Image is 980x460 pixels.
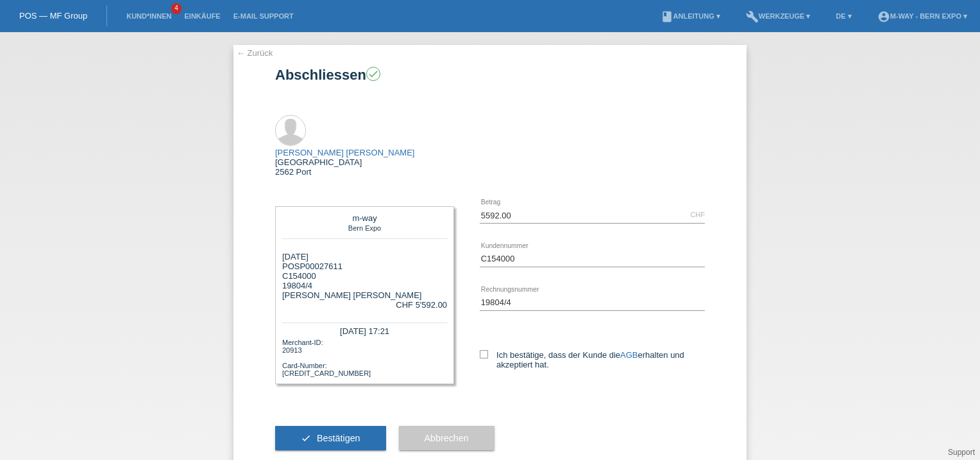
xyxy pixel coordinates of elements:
[275,148,414,177] div: [GEOGRAPHIC_DATA] 2562 Port
[227,12,300,20] a: E-Mail Support
[171,3,182,14] span: 4
[282,252,421,300] div: [DATE] POSP00027611 [PERSON_NAME] [PERSON_NAME]
[178,12,226,20] a: Einkäufe
[282,271,316,281] span: C154000
[690,211,705,218] div: CHF
[948,448,975,457] a: Support
[275,148,414,157] a: [PERSON_NAME] [PERSON_NAME]
[19,11,87,21] a: POS — MF Group
[317,433,360,443] span: Bestätigen
[620,350,638,360] a: AGB
[282,281,312,290] span: 19804/4
[829,12,857,20] a: DE ▾
[282,337,447,377] div: Merchant-ID: 20913 Card-Number: [CREDIT_CARD_NUMBER]
[654,12,727,20] a: bookAnleitung ▾
[120,12,178,20] a: Kund*innen
[739,12,817,20] a: buildWerkzeuge ▾
[480,350,705,369] label: Ich bestätige, dass der Kunde die erhalten und akzeptiert hat.
[877,10,890,23] i: account_circle
[425,433,469,443] span: Abbrechen
[367,68,379,80] i: check
[285,213,444,223] div: m-way
[285,223,444,232] div: Bern Expo
[237,48,273,58] a: ← Zurück
[301,433,311,443] i: check
[275,67,705,83] h1: Abschliessen
[396,300,447,310] div: CHF 5'592.00
[282,323,447,337] div: [DATE] 17:21
[871,12,974,20] a: account_circlem-way - Bern Expo ▾
[275,426,386,450] button: check Bestätigen
[661,10,673,23] i: book
[746,10,759,23] i: build
[399,426,494,450] button: Abbrechen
